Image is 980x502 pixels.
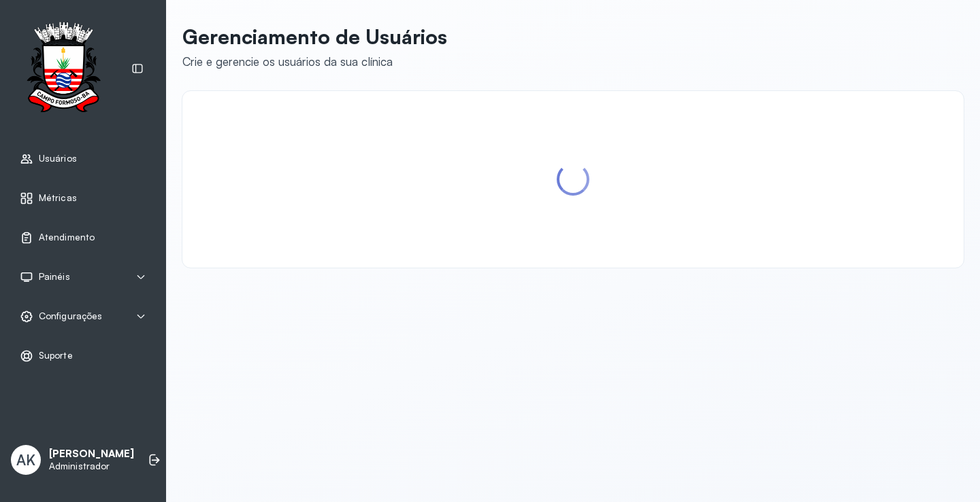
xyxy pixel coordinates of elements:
span: Métricas [39,192,77,204]
p: Administrador [49,461,134,472]
img: Logotipo do estabelecimento [14,22,112,116]
a: Atendimento [20,231,146,245]
span: Atendimento [39,232,95,243]
a: Usuários [20,152,146,166]
div: Crie e gerencie os usuários da sua clínica [182,54,447,69]
span: Usuários [39,153,77,164]
span: Configurações [39,310,102,322]
span: Suporte [39,350,73,361]
p: Gerenciamento de Usuários [182,24,447,49]
a: Métricas [20,192,146,205]
span: Painéis [39,271,70,283]
span: AK [16,451,35,469]
p: [PERSON_NAME] [49,448,134,461]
